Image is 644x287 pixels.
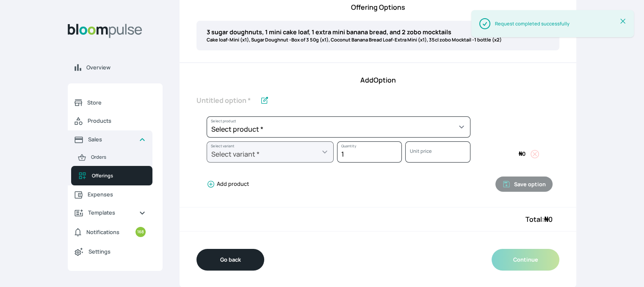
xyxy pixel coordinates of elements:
[135,227,146,237] small: 168
[68,222,152,242] a: Notifications168
[71,149,152,166] a: Orders
[207,36,502,44] p: Cake loaf-Mini (x1), Sugar Doughnut -Box of 3 50g (x1), Coconut Banana Bread Loaf-Extra Mini (x1)...
[68,94,152,112] a: Store
[544,215,553,224] span: 0
[88,135,132,143] span: Sales
[544,215,548,224] span: ₦
[86,63,156,72] span: Overview
[88,117,146,125] span: Products
[68,112,152,130] a: Products
[519,150,522,157] span: ₦
[68,24,142,38] img: Bloom Logo
[86,228,119,236] span: Notifications
[519,150,525,157] span: 0
[68,130,152,149] a: Sales
[68,185,152,204] a: Expenses
[495,177,553,192] button: Save option
[92,172,146,179] span: Offerings
[68,204,152,222] a: Templates
[196,92,257,110] input: Untitled option *
[203,180,249,188] button: Add product
[68,58,163,77] a: Overview
[88,190,146,199] span: Expenses
[88,209,132,217] span: Templates
[196,2,559,12] h4: Offering Options
[68,242,152,261] a: Settings
[91,154,146,161] span: Orders
[492,249,559,270] button: Continue
[196,75,559,85] h4: Add Option
[88,248,146,256] span: Settings
[87,99,146,107] span: Store
[525,215,544,224] span: Total:
[207,28,502,37] p: 3 sugar doughnuts, 1 mini cake loaf, 1 extra mini banana bread, and 2 zobo mocktails
[495,20,569,28] div: Request completed successfully
[71,166,152,185] a: Offerings
[196,249,264,270] button: Go back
